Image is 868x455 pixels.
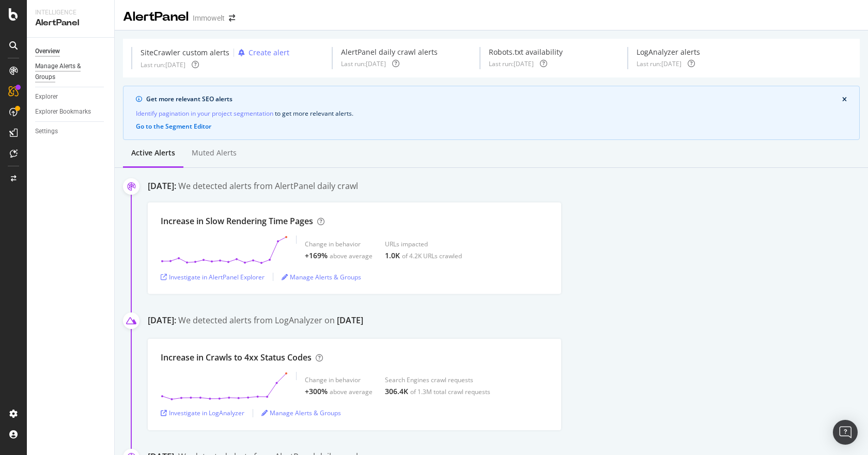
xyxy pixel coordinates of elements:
[141,60,185,69] div: Last run: [DATE]
[35,106,107,117] a: Explorer Bookmarks
[178,315,363,328] div: We detected alerts from LogAnalyzer on
[131,148,175,158] div: Active alerts
[161,409,244,417] a: Investigate in LogAnalyzer
[35,106,91,117] div: Explorer Bookmarks
[341,59,386,68] div: Last run: [DATE]
[249,48,289,58] div: Create alert
[148,315,176,328] div: [DATE]:
[489,47,563,57] div: Robots.txt availability
[35,91,107,102] a: Explorer
[136,108,847,119] div: to get more relevant alerts .
[35,8,106,17] div: Intelligence
[833,420,858,445] div: Open Intercom Messenger
[282,269,361,285] button: Manage Alerts & Groups
[35,61,107,83] a: Manage Alerts & Groups
[385,375,490,384] div: Search Engines crawl requests
[161,215,313,227] div: Increase in Slow Rendering Time Pages
[385,250,400,261] div: 1.0K
[136,108,273,119] a: Identify pagination in your project segmentation
[136,123,211,130] button: Go to the Segment Editor
[35,46,107,57] a: Overview
[637,59,681,68] div: Last run: [DATE]
[261,405,341,421] button: Manage Alerts & Groups
[161,352,312,364] div: Increase in Crawls to 4xx Status Codes
[35,91,58,102] div: Explorer
[146,95,842,104] div: Get more relevant SEO alerts
[35,17,106,29] div: AlertPanel
[161,273,265,281] a: Investigate in AlertPanel Explorer
[305,386,328,397] div: +300%
[305,250,328,261] div: +169%
[229,14,235,22] div: arrow-right-arrow-left
[261,409,341,417] a: Manage Alerts & Groups
[161,405,244,421] button: Investigate in LogAnalyzer
[161,269,265,285] button: Investigate in AlertPanel Explorer
[234,47,289,58] button: Create alert
[35,46,60,57] div: Overview
[148,180,176,192] div: [DATE]:
[123,86,860,140] div: info banner
[141,48,229,58] div: SiteCrawler custom alerts
[337,315,363,326] div: [DATE]
[489,59,534,68] div: Last run: [DATE]
[410,387,490,396] div: of 1.3M total crawl requests
[35,126,107,137] a: Settings
[123,8,189,26] div: AlertPanel
[282,273,361,281] a: Manage Alerts & Groups
[305,375,373,384] div: Change in behavior
[178,180,358,192] div: We detected alerts from AlertPanel daily crawl
[35,61,97,83] div: Manage Alerts & Groups
[385,386,408,397] div: 306.4K
[341,47,438,57] div: AlertPanel daily crawl alerts
[402,252,462,260] div: of 4.2K URLs crawled
[305,240,373,248] div: Change in behavior
[330,387,373,396] div: above average
[637,47,700,57] div: LogAnalyzer alerts
[840,94,849,105] button: close banner
[330,252,373,260] div: above average
[385,240,462,248] div: URLs impacted
[193,13,225,23] div: Immowelt
[35,126,58,137] div: Settings
[192,148,237,158] div: Muted alerts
